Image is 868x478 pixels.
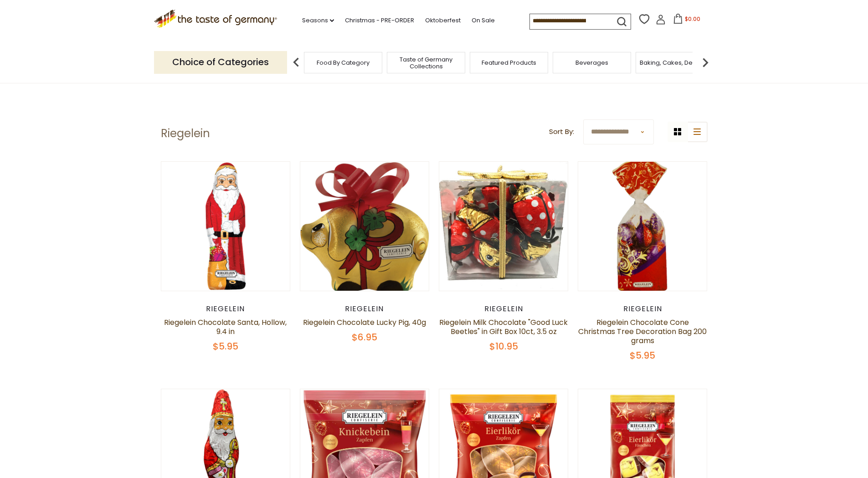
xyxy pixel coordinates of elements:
img: Riegelein [578,162,707,291]
div: Riegelein [439,304,569,314]
span: $10.95 [489,340,518,353]
a: Baking, Cakes, Desserts [640,59,710,66]
img: Riegelein [439,162,568,291]
a: Christmas - PRE-ORDER [345,15,414,26]
a: Seasons [302,15,334,26]
button: $0.00 [668,14,706,27]
a: Food By Category [317,59,370,66]
span: $6.95 [352,331,377,344]
div: Riegelein [161,304,291,314]
label: Sort By: [549,126,574,138]
a: Riegelein Milk Chocolate "Good Luck Beetles" in Gift Box 10ct, 3.5 oz [439,317,568,337]
span: $0.00 [685,15,700,23]
img: Riegelein [161,162,290,291]
h1: Riegelein [161,127,210,140]
span: $5.95 [213,340,238,353]
img: Riegelein [300,162,429,293]
div: Riegelein [300,304,430,314]
a: Taste of Germany Collections [390,56,462,70]
a: Oktoberfest [425,15,461,26]
a: Beverages [575,59,608,66]
span: $5.95 [630,349,655,362]
p: Choice of Categories [154,51,287,73]
img: next arrow [696,53,714,72]
a: Riegelein Chocolate Cone Christmas Tree Decoration Bag 200 grams [578,317,707,346]
div: Riegelein [578,304,708,314]
a: Riegelein Chocolate Lucky Pig, 40g [303,317,426,328]
a: On Sale [472,15,495,26]
img: previous arrow [287,53,305,72]
a: Riegelein Chocolate Santa, Hollow, 9.4 in [164,317,287,337]
a: Featured Products [482,59,536,66]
